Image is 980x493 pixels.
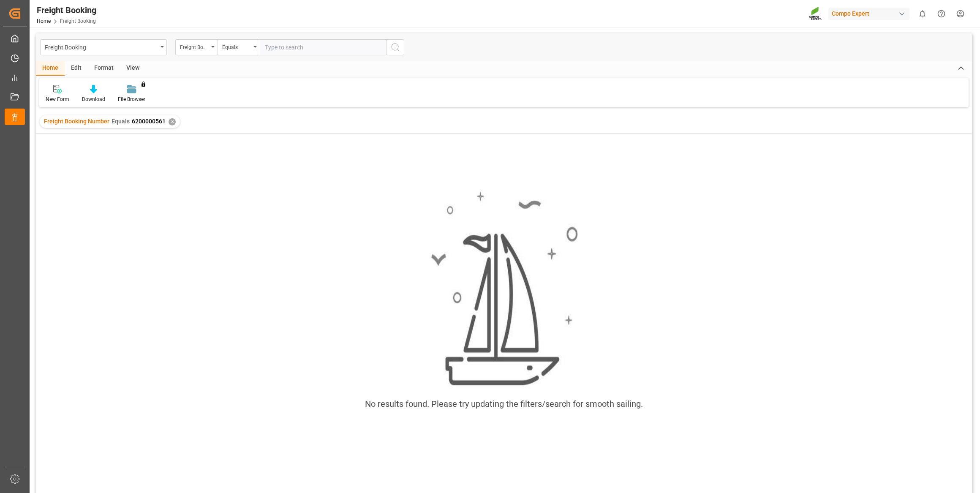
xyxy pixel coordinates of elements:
[260,39,387,55] input: Type to search
[65,61,88,76] div: Edit
[430,190,578,387] img: smooth_sailing.jpeg
[365,398,643,410] div: No results found. Please try updating the filters/search for smooth sailing.
[913,4,932,23] button: show 0 new notifications
[88,61,120,76] div: Format
[37,18,51,24] a: Home
[387,39,404,55] button: search button
[45,41,158,52] div: Freight Booking
[180,41,209,51] div: Freight Booking Number
[37,4,96,16] div: Freight Booking
[932,4,951,23] button: Help Center
[218,39,260,55] button: open menu
[36,61,65,76] div: Home
[169,118,176,125] div: ✕
[82,95,105,103] div: Download
[175,39,218,55] button: open menu
[828,8,909,20] div: Compo Expert
[40,39,167,55] button: open menu
[828,5,913,22] button: Compo Expert
[222,41,251,51] div: Equals
[809,6,822,21] img: Screenshot%202023-09-29%20at%2010.02.21.png_1712312052.png
[120,61,146,76] div: View
[132,118,166,125] span: 6200000561
[46,95,69,103] div: New Form
[112,118,130,125] span: Equals
[44,118,109,125] span: Freight Booking Number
